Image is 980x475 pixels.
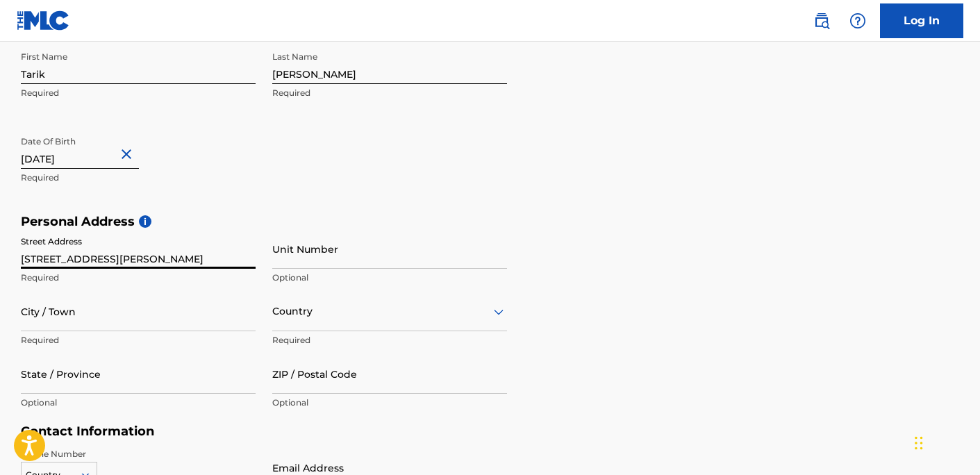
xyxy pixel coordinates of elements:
p: Required [272,334,507,347]
a: Public Search [808,7,836,35]
img: help [849,12,866,29]
p: Required [21,334,256,347]
p: Optional [272,397,507,409]
p: Optional [272,272,507,284]
p: Required [21,172,256,184]
span: i [139,215,151,228]
p: Required [21,87,256,99]
button: Close [118,133,139,176]
a: Log In [880,3,963,38]
img: search [813,12,830,29]
div: Drag [915,422,923,464]
div: Help [844,7,872,35]
p: Required [272,87,507,99]
p: Optional [21,397,256,409]
iframe: Chat Widget [911,408,980,475]
h5: Contact Information [21,424,507,440]
img: MLC Logo [17,10,70,31]
h5: Personal Address [21,214,960,230]
p: Required [21,272,256,284]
